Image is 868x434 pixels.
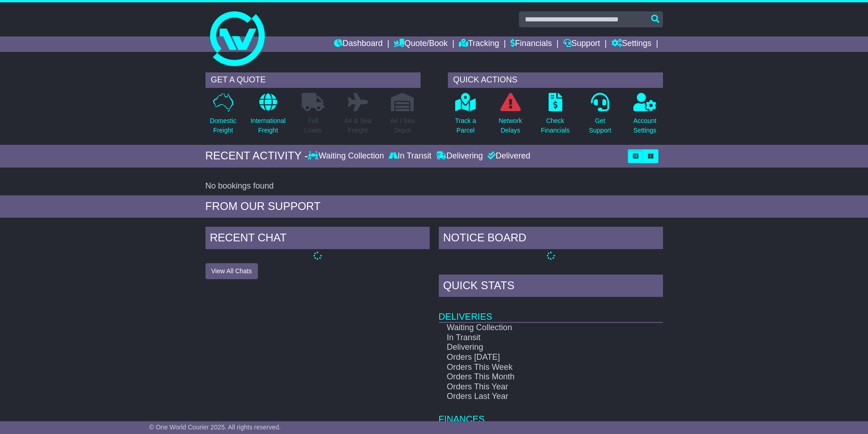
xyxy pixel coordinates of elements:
[344,116,371,135] p: Air & Sea Freight
[439,227,663,251] div: NOTICE BOARD
[439,372,631,382] td: Orders This Month
[250,92,286,140] a: InternationalFreight
[541,116,570,135] p: Check Financials
[439,299,663,322] td: Deliveries
[439,275,663,299] div: Quick Stats
[390,116,415,135] p: Air / Sea Depot
[540,92,570,140] a: CheckFinancials
[498,116,522,135] p: Network Delays
[205,72,421,88] div: GET A QUOTE
[209,92,236,140] a: DomesticFreight
[439,392,631,402] td: Orders Last Year
[633,92,657,140] a: AccountSettings
[485,151,530,161] div: Delivered
[434,151,485,161] div: Delivering
[439,352,631,363] td: Orders [DATE]
[205,263,258,279] button: View All Chats
[633,116,657,135] p: Account Settings
[498,92,522,140] a: NetworkDelays
[205,149,308,163] div: RECENT ACTIVITY -
[589,116,611,135] p: Get Support
[439,333,631,343] td: In Transit
[510,36,552,52] a: Financials
[459,36,499,52] a: Tracking
[439,363,631,373] td: Orders This Week
[334,36,383,52] a: Dashboard
[439,322,631,333] td: Waiting Collection
[251,116,286,135] p: International Freight
[205,227,430,251] div: RECENT CHAT
[439,402,663,425] td: Finances
[302,116,324,135] p: Full Loads
[394,36,447,52] a: Quote/Book
[386,151,434,161] div: In Transit
[588,92,611,140] a: GetSupport
[563,36,600,52] a: Support
[455,116,476,135] p: Track a Parcel
[439,342,631,352] td: Delivering
[205,181,663,191] div: No bookings found
[308,151,386,161] div: Waiting Collection
[448,72,663,88] div: QUICK ACTIONS
[205,200,663,213] div: FROM OUR SUPPORT
[455,92,477,140] a: Track aParcel
[210,116,236,135] p: Domestic Freight
[149,424,281,431] span: © One World Courier 2025. All rights reserved.
[439,382,631,392] td: Orders This Year
[611,36,652,52] a: Settings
